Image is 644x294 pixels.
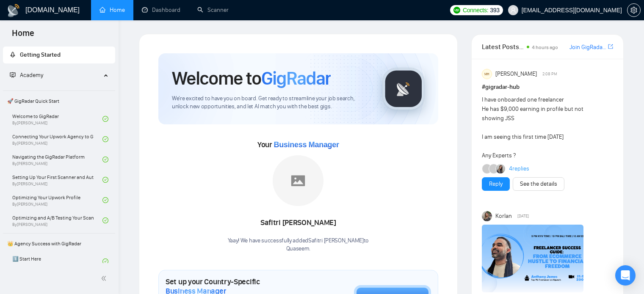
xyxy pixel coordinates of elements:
[495,212,512,221] span: Korlan
[4,235,114,252] span: 👑 Agency Success with GigRadar
[482,95,587,160] div: I have onboarded one freelancer He has $9,000 earning in profile but not showing JSS I am seeing ...
[482,177,510,191] button: Reply
[482,41,524,52] span: Latest Posts from the GigRadar Community
[12,252,102,271] a: 1️⃣ Start Here
[102,197,108,203] span: check-circle
[197,6,229,14] a: searchScanner
[20,71,43,79] span: Academy
[627,7,641,14] a: setting
[496,164,505,173] img: Mariia Heshka
[172,95,369,111] span: We're excited to have you on board. Get ready to streamline your job search, unlock new opportuni...
[482,211,492,221] img: Korlan
[542,70,557,78] span: 2:08 PM
[509,165,529,173] a: 4replies
[102,217,108,223] span: check-circle
[10,72,16,78] span: fund-projection-screen
[228,237,369,253] div: Yaay! We have successfully added Safitri [PERSON_NAME] to
[517,212,529,220] span: [DATE]
[608,43,613,51] a: export
[172,67,331,90] h1: Welcome to
[382,68,425,110] img: gigradar-logo.png
[482,69,492,79] div: MH
[482,225,583,292] img: F09H8TEEYJG-Anthony%20James.png
[608,43,613,50] span: export
[257,140,339,149] span: Your
[627,7,640,14] span: setting
[615,265,636,286] div: Open Intercom Messenger
[4,93,114,110] span: 🚀 GigRadar Quick Start
[261,67,331,90] span: GigRadar
[489,179,503,189] a: Reply
[463,5,488,15] span: Connects:
[102,258,108,264] span: check-circle
[490,5,499,15] span: 393
[12,110,102,128] a: Welcome to GigRadarBy[PERSON_NAME]
[102,177,108,183] span: check-circle
[228,216,369,230] div: Safitri [PERSON_NAME]
[7,4,20,17] img: logo
[102,116,108,122] span: check-circle
[228,245,369,253] p: Quaseem .
[5,27,41,45] span: Home
[101,274,109,283] span: double-left
[12,170,102,189] a: Setting Up Your First Scanner and Auto-BidderBy[PERSON_NAME]
[12,211,102,230] a: Optimizing and A/B Testing Your Scanner for Better ResultsBy[PERSON_NAME]
[12,150,102,169] a: Navigating the GigRadar PlatformBy[PERSON_NAME]
[12,191,102,209] a: Optimizing Your Upwork ProfileBy[PERSON_NAME]
[627,3,641,17] button: setting
[482,82,613,92] h1: # gigradar-hub
[520,179,557,189] a: See the details
[453,7,460,14] img: upwork-logo.png
[100,6,125,14] a: homeHome
[532,44,558,50] span: 4 hours ago
[513,177,564,191] button: See the details
[10,52,16,58] span: rocket
[495,69,537,79] span: [PERSON_NAME]
[10,71,43,79] span: Academy
[20,51,61,58] span: Getting Started
[274,140,339,149] span: Business Manager
[3,47,115,63] li: Getting Started
[102,136,108,142] span: check-circle
[12,130,102,148] a: Connecting Your Upwork Agency to GigRadarBy[PERSON_NAME]
[102,157,108,162] span: check-circle
[273,155,323,206] img: placeholder.png
[142,6,180,14] a: dashboardDashboard
[510,7,516,13] span: user
[569,43,606,52] a: Join GigRadar Slack Community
